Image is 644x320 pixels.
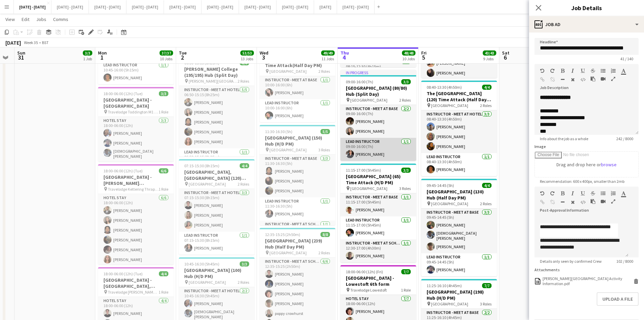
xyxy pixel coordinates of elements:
app-card-role: Instructor - Meet at Base2/209:00-16:00 (7h)[PERSON_NAME][PERSON_NAME] [340,105,416,138]
app-card-role: Instructor - Meet at Hotel3/308:40-13:30 (4h50m)[PERSON_NAME][PERSON_NAME][PERSON_NAME] [421,110,497,153]
h3: [GEOGRAPHIC_DATA] (198) Hub (H/D PM) [421,289,497,301]
span: 09:00-16:00 (7h) [346,79,373,84]
span: [GEOGRAPHIC_DATA] [431,301,468,306]
button: Insert video [601,199,605,204]
span: 3/3 [240,261,249,266]
button: Fullscreen [611,199,616,204]
app-card-role: Instructor - Meet at Base3/309:45-14:45 (5h)[PERSON_NAME][DEMOGRAPHIC_DATA][PERSON_NAME][PERSON_N... [421,209,497,253]
span: 10:45-16:30 (5h45m) [184,261,219,266]
button: Insert video [601,76,605,82]
span: 4/4 [240,163,249,168]
span: Info about the job as a whole [534,136,594,141]
span: Fri [421,50,427,56]
span: 1 Role [159,109,168,114]
span: 53/53 [240,50,254,56]
h3: [GEOGRAPHIC_DATA] (80/80) Hub (Split Day) [340,85,416,97]
span: 4/4 [482,183,492,188]
button: [DATE] - [DATE] [126,0,164,14]
span: Recommendation: 600 x 400px, smaller than 2mb [534,179,630,184]
button: [DATE] - [DATE] [164,0,201,14]
app-card-role: Hotel Stay6/618:00-06:00 (12h)[PERSON_NAME][PERSON_NAME][PERSON_NAME][PERSON_NAME][PERSON_NAME][P... [98,194,174,266]
span: Sun [17,50,25,56]
app-card-role: Lead Instructor1/109:45-14:45 (5h)[PERSON_NAME] [421,253,497,276]
span: Travelodge [PERSON_NAME] Four Marks [108,290,159,295]
span: 2 Roles [238,182,249,187]
app-job-card: 08:40-13:30 (4h50m)4/4The [GEOGRAPHIC_DATA] (120) Time Attack (Half Day AM) [GEOGRAPHIC_DATA]2 Ro... [421,81,497,176]
span: Thu [340,50,349,56]
span: Wed [260,50,268,56]
button: Strikethrough [591,68,595,73]
h3: [GEOGRAPHIC_DATA] - [PERSON_NAME][GEOGRAPHIC_DATA] [98,174,174,186]
div: 1 Job [83,56,92,61]
label: Attachments [534,267,560,272]
span: 08:40-13:30 (4h50m) [427,85,462,90]
span: [GEOGRAPHIC_DATA] [431,103,468,108]
app-card-role: Instructor - Meet at Hotel3/307:15-15:30 (8h15m)[PERSON_NAME][PERSON_NAME][PERSON_NAME] [179,189,255,232]
span: [GEOGRAPHIC_DATA] [350,98,387,103]
button: Italic [570,68,575,73]
button: HTML Code [580,77,585,82]
span: 48/48 [402,50,415,56]
h3: [PERSON_NAME] College (195/195) Hub (Split Day) [179,66,255,78]
button: [DATE] - [DATE] [337,0,375,14]
span: 1 Role [159,290,168,295]
app-card-role: Instructor - Meet at School1/1 [260,220,335,243]
span: Travelodge Kettering Thrapston [108,187,159,192]
button: Italic [570,191,575,196]
span: Tue [179,50,187,56]
span: 11:25-16:10 (4h45m) [427,283,462,288]
h3: [GEOGRAPHIC_DATA] - Lowestoft 6th form [340,275,416,287]
span: Jobs [36,16,46,22]
button: Fullscreen [611,76,616,82]
app-card-role: Instructor - Meet at Base1/110:00-16:00 (6h)[PERSON_NAME] [260,76,335,99]
button: Undo [540,68,545,73]
span: 18:00-06:00 (12h) (Tue) [103,168,143,173]
button: [DATE] [314,0,337,14]
div: In progress09:00-16:00 (7h)3/3[GEOGRAPHIC_DATA] (80/80) Hub (Split Day) [GEOGRAPHIC_DATA]2 RolesI... [340,70,416,161]
span: 3 Roles [399,186,411,191]
button: Redo [550,191,555,196]
app-job-card: 09:45-14:45 (5h)4/4[GEOGRAPHIC_DATA] (130) Hub (Half Day PM) [GEOGRAPHIC_DATA]2 RolesInstructor -... [421,179,497,276]
app-job-card: 11:30-16:30 (5h)5/5[GEOGRAPHIC_DATA] (150) Hub (H/D PM) [GEOGRAPHIC_DATA]3 RolesInstructor - Meet... [260,125,335,225]
h3: [GEOGRAPHIC_DATA] - [GEOGRAPHIC_DATA] [98,97,174,109]
button: Paste as plain text [591,199,595,204]
button: Horizontal Line [560,77,565,82]
h3: [GEOGRAPHIC_DATA] (100) Hub (H/D PM) [179,267,255,279]
span: Details only seen by confirmed Crew [534,259,607,264]
a: Edit [19,15,32,24]
span: 2 Roles [318,250,330,255]
app-card-role: Lead Instructor1/110:45-16:00 (5h15m)[PERSON_NAME] [98,61,174,84]
app-card-role: Lead Instructor1/111:15-17:00 (5h45m)[PERSON_NAME] [340,216,416,239]
button: Ordered List [611,191,616,196]
app-job-card: 18:00-06:00 (12h) (Tue)6/6[GEOGRAPHIC_DATA] - [PERSON_NAME][GEOGRAPHIC_DATA] Travelodge Kettering... [98,164,174,264]
app-job-card: 18:00-06:00 (12h) (Tue)3/3[GEOGRAPHIC_DATA] - [GEOGRAPHIC_DATA] Travelodge Toddington M1 Southbou... [98,87,174,162]
h3: [GEOGRAPHIC_DATA] (65) Time Attack (H/D PM) [340,173,416,186]
app-job-card: 07:15-15:30 (8h15m)4/4[GEOGRAPHIC_DATA], [GEOGRAPHIC_DATA] (120) Hub [GEOGRAPHIC_DATA]2 RolesInst... [179,159,255,255]
button: Horizontal Line [560,199,565,205]
span: [GEOGRAPHIC_DATA] [269,250,307,255]
span: 12:35-15:25 (2h50m) [265,232,300,237]
button: Unordered List [601,68,605,73]
span: 3 [259,54,268,61]
span: 1 Role [159,187,168,192]
span: 6 [501,54,509,61]
span: 8/8 [320,232,330,237]
div: In progress [340,70,416,75]
app-job-card: 10:00-16:00 (6h)2/2[GEOGRAPHIC_DATA] (60) Time Attack(Half Day PM) [GEOGRAPHIC_DATA]2 RolesInstru... [260,46,335,122]
span: View [5,16,15,22]
div: 11 Jobs [321,56,334,61]
span: 37/37 [160,50,173,56]
app-card-role: Instructor - Meet at Hotel5/506:50-15:15 (8h25m)[PERSON_NAME][PERSON_NAME][PERSON_NAME][PERSON_NA... [179,86,255,148]
app-job-card: 06:50-15:15 (8h25m)6/6[PERSON_NAME] College (195/195) Hub (Split Day) [PERSON_NAME][GEOGRAPHIC_DA... [179,56,255,156]
span: 5/5 [320,129,330,134]
h3: [GEOGRAPHIC_DATA] (239) Hub (Half Day PM) [260,238,335,250]
span: [GEOGRAPHIC_DATA] [189,182,226,187]
span: 2 Roles [480,103,492,108]
h3: Job Details [529,3,644,12]
span: 3 Roles [480,301,492,306]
